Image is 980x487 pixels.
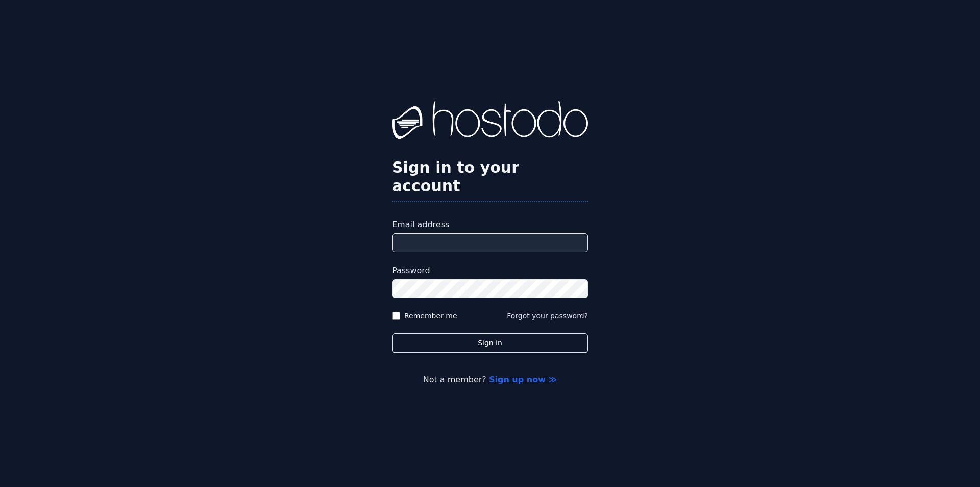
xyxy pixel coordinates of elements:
[404,311,457,321] label: Remember me
[507,311,588,321] button: Forgot your password?
[489,375,557,384] a: Sign up now ≫
[49,374,931,386] p: Not a member?
[392,158,588,195] h2: Sign in to your account
[392,101,588,142] img: Hostodo
[392,265,588,277] label: Password
[392,219,588,231] label: Email address
[392,333,588,353] button: Sign in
